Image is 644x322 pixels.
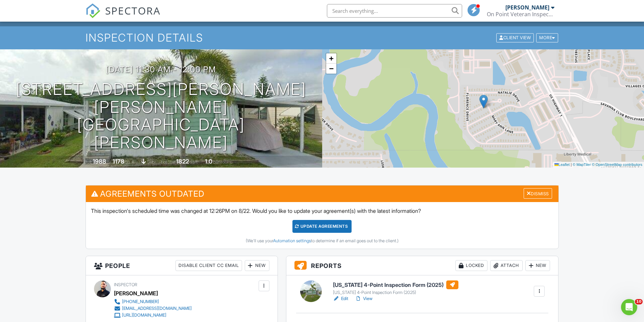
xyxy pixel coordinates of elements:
[161,159,175,165] span: Lot Size
[91,238,553,244] div: (We'll use your to determine if an email goes out to the client.)
[114,312,192,319] a: [URL][DOMAIN_NAME]
[490,260,523,271] div: Attach
[86,185,558,202] h3: Agreements Outdated
[105,3,161,18] span: SPECTORA
[122,299,159,304] div: [PHONE_NUMBER]
[333,290,458,295] div: [US_STATE] 4-Point Inspection Form (2025)
[114,288,158,298] div: [PERSON_NAME]
[114,298,192,305] a: [PHONE_NUMBER]
[487,11,554,18] div: On Point Veteran Inspections LLC
[245,260,269,271] div: New
[554,163,570,167] a: Leaflet
[122,306,192,311] div: [EMAIL_ADDRESS][DOMAIN_NAME]
[496,33,534,43] div: Client View
[326,64,336,74] a: Zoom out
[113,158,124,165] div: 1178
[635,299,643,304] span: 10
[496,35,535,40] a: Client View
[205,158,212,165] div: 1.0
[176,158,189,165] div: 1822
[524,188,552,199] div: Dismiss
[292,220,352,233] div: Update Agreements
[125,159,135,165] span: sq. ft.
[536,33,558,43] div: More
[455,260,487,271] div: Locked
[122,313,166,318] div: [URL][DOMAIN_NAME]
[333,280,458,295] a: [US_STATE] 4-Point Inspection Form (2025) [US_STATE] 4-Point Inspection Form (2025)
[286,256,558,275] h3: Reports
[621,299,637,315] iframe: Intercom live chat
[333,280,458,289] h6: [US_STATE] 4-Point Inspection Form (2025)
[329,64,333,73] span: −
[86,202,558,249] div: This inspection's scheduled time was changed at 12:26PM on 8/22. Would you like to update your ag...
[86,3,100,18] img: The Best Home Inspection Software - Spectora
[355,295,373,302] a: View
[525,260,550,271] div: New
[86,9,161,23] a: SPECTORA
[213,159,233,165] span: bathrooms
[326,53,336,64] a: Zoom in
[114,305,192,312] a: [EMAIL_ADDRESS][DOMAIN_NAME]
[93,158,106,165] div: 1988
[333,295,348,302] a: Edit
[571,163,572,167] span: |
[479,95,488,108] img: Marker
[592,163,642,167] a: © OpenStreetMap contributors
[84,159,92,165] span: Built
[11,80,311,152] h1: [STREET_ADDRESS][PERSON_NAME][PERSON_NAME] [GEOGRAPHIC_DATA][PERSON_NAME]
[329,54,333,63] span: +
[147,159,154,165] span: slab
[106,65,216,74] h3: [DATE] 11:30 am - 12:00 pm
[573,163,591,167] a: © MapTiler
[86,256,278,275] h3: People
[327,4,462,18] input: Search everything...
[273,238,311,243] a: Automation settings
[86,32,559,44] h1: Inspection Details
[505,4,549,11] div: [PERSON_NAME]
[190,159,198,165] span: sq.ft.
[175,260,242,271] div: Disable Client CC Email
[114,282,137,287] span: Inspector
